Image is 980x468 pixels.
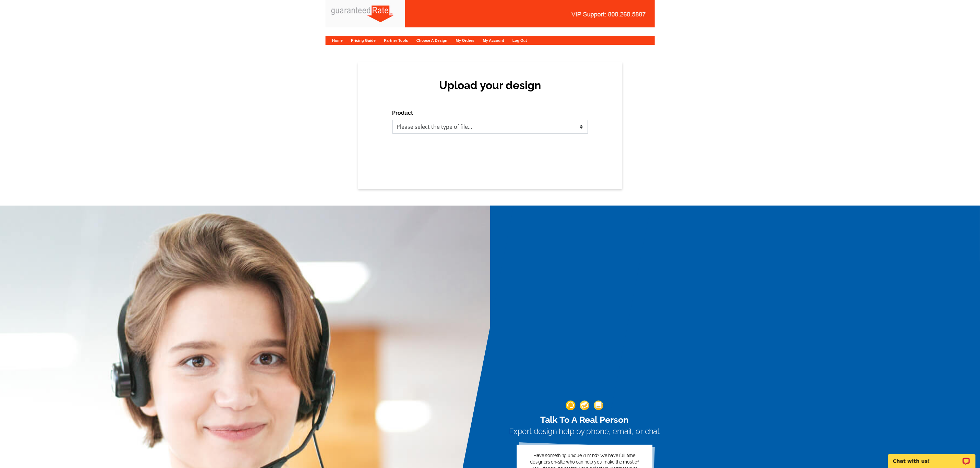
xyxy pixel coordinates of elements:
img: support-img-1.png [566,401,575,410]
iframe: LiveChat chat widget [884,446,980,468]
h2: Talk To A Real Person [509,415,660,425]
label: Product [392,109,413,117]
h2: Upload your design [399,79,581,92]
a: Choose A Design [416,38,447,42]
img: support-img-2.png [580,401,589,410]
a: My Account [483,38,504,42]
a: Home [332,38,343,42]
img: support-img-3_1.png [593,401,603,410]
a: Partner Tools [384,38,408,42]
a: My Orders [456,38,474,42]
a: Pricing Guide [351,38,376,42]
h3: Expert design help by phone, email, or chat [509,427,660,436]
a: Log Out [512,38,527,42]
